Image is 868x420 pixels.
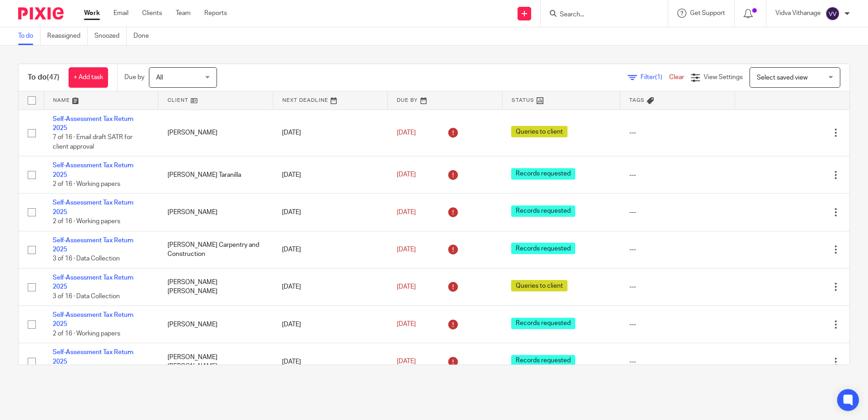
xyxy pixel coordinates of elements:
[273,110,388,156] td: [DATE]
[690,10,725,16] span: Get Support
[69,67,108,88] a: + Add task
[53,312,133,327] a: Self-Assessment Tax Return 2025
[28,73,59,82] h1: To do
[53,162,133,178] a: Self-Assessment Tax Return 2025
[84,9,100,18] a: Work
[273,343,388,380] td: [DATE]
[158,194,273,231] td: [PERSON_NAME]
[53,134,133,150] span: 7 of 16 · Email draft SATR for client approval
[158,268,273,305] td: [PERSON_NAME] [PERSON_NAME]
[142,9,162,18] a: Clients
[629,282,726,291] div: ---
[397,130,416,136] span: [DATE]
[629,357,726,366] div: ---
[204,9,227,18] a: Reports
[53,293,120,300] span: 3 of 16 · Data Collection
[158,156,273,194] td: [PERSON_NAME] Taranilla
[94,27,127,45] a: Snoozed
[511,168,575,180] span: Records requested
[53,275,133,290] a: Self-Assessment Tax Return 2025
[704,74,743,80] span: View Settings
[124,73,144,82] p: Due by
[669,74,684,80] a: Clear
[397,209,416,215] span: [DATE]
[629,170,726,180] div: ---
[397,172,416,178] span: [DATE]
[511,243,575,254] span: Records requested
[273,194,388,231] td: [DATE]
[629,98,645,103] span: Tags
[273,306,388,343] td: [DATE]
[158,231,273,268] td: [PERSON_NAME] Carpentry and Construction
[158,110,273,156] td: [PERSON_NAME]
[273,268,388,305] td: [DATE]
[53,330,120,337] span: 2 of 16 · Working papers
[511,205,575,217] span: Records requested
[641,74,669,80] span: Filter
[511,126,567,137] span: Queries to client
[629,320,726,329] div: ---
[47,74,59,81] span: (47)
[273,156,388,194] td: [DATE]
[273,231,388,268] td: [DATE]
[113,9,128,18] a: Email
[18,7,64,20] img: Pixie
[397,359,416,365] span: [DATE]
[825,6,840,21] img: svg%3E
[133,27,156,45] a: Done
[53,116,133,131] a: Self-Assessment Tax Return 2025
[559,11,641,19] input: Search
[655,74,662,80] span: (1)
[397,321,416,328] span: [DATE]
[53,181,120,187] span: 2 of 16 · Working papers
[757,75,808,81] span: Select saved view
[511,280,567,291] span: Queries to client
[775,9,821,18] p: Vidva Vithanage
[511,355,575,366] span: Records requested
[156,75,163,81] span: All
[511,318,575,329] span: Records requested
[397,246,416,253] span: [DATE]
[53,256,120,262] span: 3 of 16 · Data Collection
[53,237,133,253] a: Self-Assessment Tax Return 2025
[629,128,726,137] div: ---
[158,343,273,380] td: [PERSON_NAME] [PERSON_NAME]
[176,9,191,18] a: Team
[629,208,726,217] div: ---
[53,349,133,365] a: Self-Assessment Tax Return 2025
[629,245,726,254] div: ---
[18,27,40,45] a: To do
[53,218,120,225] span: 2 of 16 · Working papers
[158,306,273,343] td: [PERSON_NAME]
[53,200,133,215] a: Self-Assessment Tax Return 2025
[47,27,88,45] a: Reassigned
[397,284,416,290] span: [DATE]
